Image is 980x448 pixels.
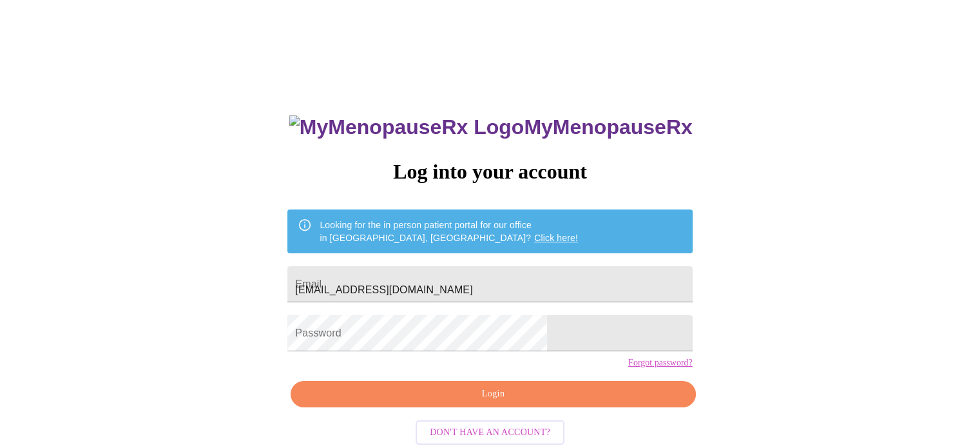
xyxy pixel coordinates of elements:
[534,233,578,243] a: Click here!
[289,115,524,139] img: MyMenopauseRx Logo
[291,381,695,407] button: Login
[628,358,693,368] a: Forgot password?
[416,420,564,445] button: Don't have an account?
[305,386,680,402] span: Login
[287,160,692,184] h3: Log into your account
[412,425,568,436] a: Don't have an account?
[430,425,550,441] span: Don't have an account?
[289,115,693,139] h3: MyMenopauseRx
[320,213,578,249] div: Looking for the in person patient portal for our office in [GEOGRAPHIC_DATA], [GEOGRAPHIC_DATA]?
